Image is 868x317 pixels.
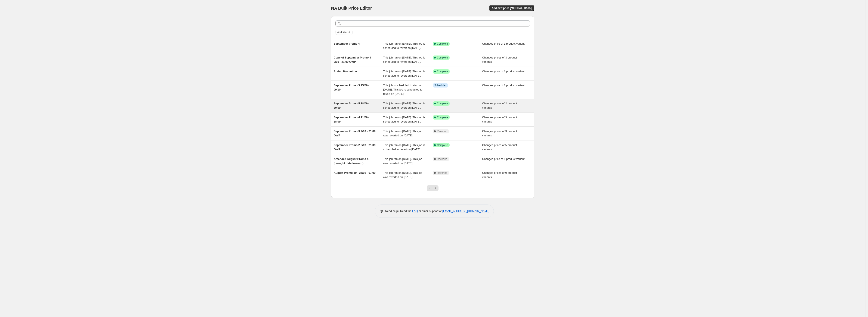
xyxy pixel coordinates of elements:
[482,42,525,45] span: Changes price of 1 product variant
[334,171,376,174] span: August Promo 10 - 25/08 - 07/09
[334,102,369,109] span: September Promo 5 18/09 - 30/09
[385,209,412,213] span: Need help? Read the
[334,157,369,165] span: Amended August Promo 4 (brought date forward)
[437,130,447,133] span: Reverted
[383,84,422,95] span: This job is scheduled to start on [DATE]. This job is scheduled to revert on [DATE].
[482,130,517,137] span: Changes prices of 3 product variants
[489,5,534,11] button: Add new price [MEDICAL_DATA]
[434,84,447,87] span: Scheduled
[334,143,376,151] span: September Promo 2 5/09 - 21/09 GWP
[433,185,438,191] button: Next
[442,209,489,213] a: [EMAIL_ADDRESS][DOMAIN_NAME]
[383,143,425,151] span: This job ran on [DATE]. This job is scheduled to revert on [DATE].
[412,209,418,213] a: FAQ
[334,130,376,137] span: September Promo 3 9/09 - 21/09 GWP
[334,42,360,45] span: September promo 4
[337,31,347,34] span: Add filter
[383,70,425,77] span: This job ran on [DATE]. This job is scheduled to revert on [DATE].
[482,143,517,151] span: Changes prices of 5 product variants
[437,171,447,175] span: Reverted
[437,42,448,45] span: Complete
[383,116,425,123] span: This job ran on [DATE]. This job is scheduled to revert on [DATE].
[492,6,531,10] span: Add new price [MEDICAL_DATA]
[437,56,448,59] span: Complete
[331,6,372,10] span: NA Bulk Price Editor
[437,143,448,147] span: Complete
[335,30,353,35] button: Add filter
[437,102,448,105] span: Complete
[482,56,517,63] span: Changes prices of 3 product variants
[383,157,422,165] span: This job ran on [DATE]. This job was reverted on [DATE].
[383,42,425,50] span: This job ran on [DATE]. This job is scheduled to revert on [DATE].
[383,56,425,63] span: This job ran on [DATE]. This job is scheduled to revert on [DATE].
[437,157,447,161] span: Reverted
[437,116,448,119] span: Complete
[334,84,369,91] span: September Promo 5 25/09 - 09/10
[383,171,422,179] span: This job ran on [DATE]. This job was reverted on [DATE].
[334,70,357,73] span: Added Promotion
[482,102,517,109] span: Changes prices of 2 product variants
[334,116,369,123] span: September Promo 4 11/09 - 28/09
[427,185,438,191] nav: Pagination
[482,157,525,161] span: Changes price of 1 product variant
[437,70,448,73] span: Complete
[418,209,442,213] span: or email support at
[334,56,371,63] span: Copy of September Promo 3 9/09 - 21/09 GWP
[482,70,525,73] span: Changes price of 1 product variant
[383,130,422,137] span: This job ran on [DATE]. This job was reverted on [DATE].
[482,116,517,123] span: Changes prices of 3 product variants
[383,102,425,109] span: This job ran on [DATE]. This job is scheduled to revert on [DATE].
[482,171,517,179] span: Changes prices of 0 product variants
[482,84,525,87] span: Changes price of 1 product variant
